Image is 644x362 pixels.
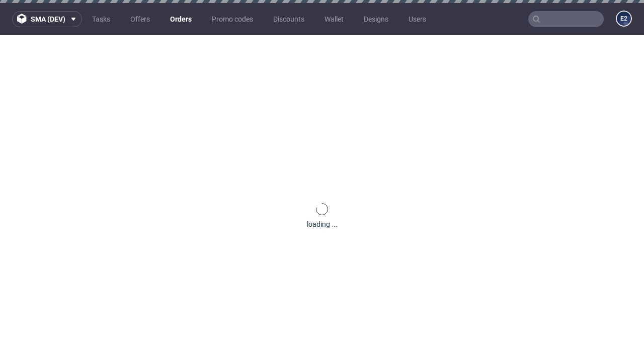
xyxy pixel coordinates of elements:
[307,219,338,229] div: loading ...
[403,11,432,27] a: Users
[206,11,259,27] a: Promo codes
[86,11,116,27] a: Tasks
[31,16,65,23] span: sma (dev)
[318,11,350,27] a: Wallet
[358,11,394,27] a: Designs
[164,11,198,27] a: Orders
[617,12,631,26] figcaption: e2
[12,11,82,27] button: sma (dev)
[124,11,156,27] a: Offers
[267,11,310,27] a: Discounts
